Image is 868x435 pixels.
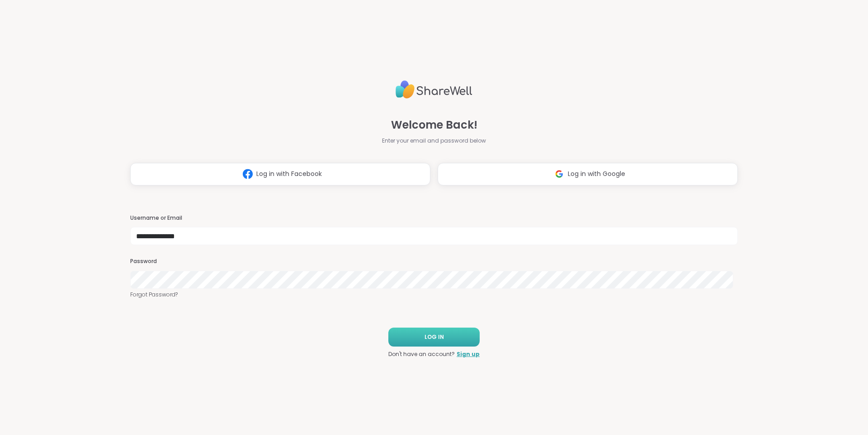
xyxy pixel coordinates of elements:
button: LOG IN [388,328,480,347]
h3: Password [130,258,738,265]
button: Log in with Google [438,163,738,185]
span: Enter your email and password below [382,137,486,145]
span: Welcome Back! [391,117,477,133]
span: Log in with Google [568,169,625,179]
button: Log in with Facebook [130,163,430,185]
img: ShareWell Logomark [551,166,568,182]
span: LOG IN [425,333,444,341]
span: Don't have an account? [388,350,455,358]
h3: Username or Email [130,214,738,222]
a: Forgot Password? [130,291,738,299]
img: ShareWell Logo [396,77,472,102]
img: ShareWell Logomark [239,166,256,182]
span: Log in with Facebook [256,169,322,179]
a: Sign up [457,350,480,358]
